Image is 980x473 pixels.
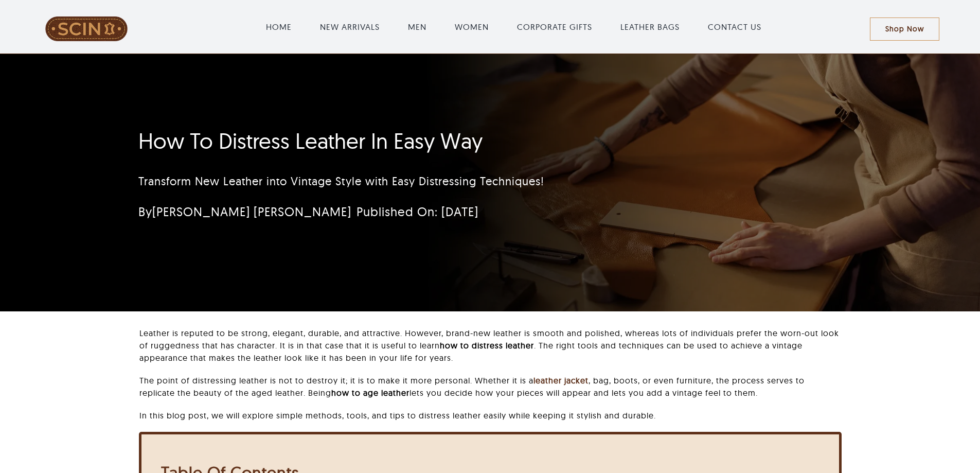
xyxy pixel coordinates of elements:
[139,374,841,399] p: The point of distressing leather is not to destroy it; it is to make it more personal. Whether it...
[320,21,380,33] a: NEW ARRIVALS
[870,17,939,41] a: Shop Now
[533,375,589,386] a: leather jacket
[138,128,719,154] h1: How To Distress Leather In Easy Way
[266,21,292,33] a: HOME
[139,327,841,364] p: Leather is reputed to be strong, elegant, durable, and attractive. However, brand-new leather is ...
[408,21,426,33] a: MEN
[708,21,761,33] a: CONTACT US
[620,21,680,33] a: LEATHER BAGS
[885,25,924,33] span: Shop Now
[517,21,592,33] a: CORPORATE GIFTS
[152,204,351,219] a: [PERSON_NAME] [PERSON_NAME]
[331,388,409,398] strong: how to age leather
[440,340,534,351] strong: how to distress leather
[158,10,870,43] nav: Main Menu
[138,204,351,219] span: By
[139,409,841,422] p: In this blog post, we will explore simple methods, tools, and tips to distress leather easily whi...
[138,173,719,190] p: Transform New Leather into Vintage Style with Easy Distressing Techniques!
[455,21,489,33] a: WOMEN
[357,204,478,219] span: Published On: [DATE]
